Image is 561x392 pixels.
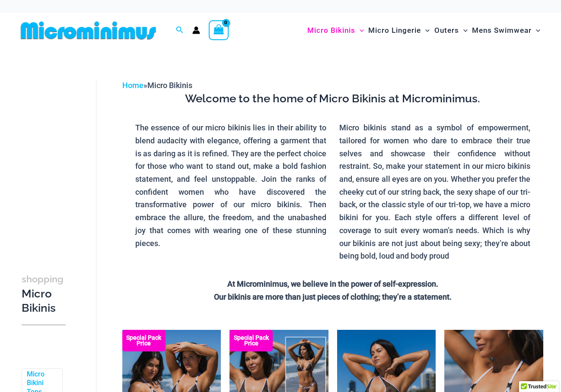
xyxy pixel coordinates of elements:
[472,19,532,41] span: Mens Swimwear
[368,19,421,41] span: Micro Lingerie
[305,17,366,44] a: Micro BikinisMenu ToggleMenu Toggle
[147,81,192,90] span: Micro Bikinis
[122,81,192,90] span: »
[22,272,66,316] h3: Micro Bikinis
[22,274,64,285] span: shopping
[355,19,364,41] span: Menu Toggle
[470,17,542,44] a: Mens SwimwearMenu ToggleMenu Toggle
[366,17,432,44] a: Micro LingerieMenu ToggleMenu Toggle
[304,16,544,45] nav: Site Navigation
[22,72,99,245] iframe: TrustedSite Certified
[192,26,200,34] a: Account icon link
[532,19,540,41] span: Menu Toggle
[434,19,459,41] span: Outers
[459,19,468,41] span: Menu Toggle
[227,279,438,288] strong: At Microminimus, we believe in the power of self-expression.
[129,92,537,106] h3: Welcome to the home of Micro Bikinis at Microminimus.
[214,292,452,301] strong: Our bikinis are more than just pieces of clothing; they’re a statement.
[17,21,159,40] img: MM SHOP LOGO FLAT
[209,20,229,40] a: View Shopping Cart, empty
[421,19,430,41] span: Menu Toggle
[339,121,530,262] p: Micro bikinis stand as a symbol of empowerment, tailored for women who dare to embrace their true...
[122,335,166,346] b: Special Pack Price
[176,25,184,36] a: Search icon link
[432,17,470,44] a: OutersMenu ToggleMenu Toggle
[122,81,143,90] a: Home
[307,19,355,41] span: Micro Bikinis
[135,121,326,250] p: The essence of our micro bikinis lies in their ability to blend audacity with elegance, offering ...
[229,335,273,346] b: Special Pack Price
